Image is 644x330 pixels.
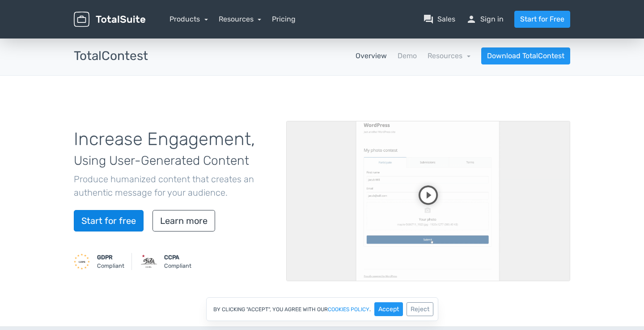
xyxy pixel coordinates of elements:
[169,15,208,23] a: Products
[466,14,477,25] span: person
[74,172,273,199] p: Produce humanized content that creates an authentic message for your audience.
[398,51,417,61] a: Demo
[74,12,145,27] img: TotalSuite for WordPress
[74,153,249,168] span: Using User-Generated Content
[423,14,455,25] a: question_answerSales
[74,129,273,169] h1: Increase Engagement,
[407,302,433,316] button: Reject
[74,49,148,63] h3: TotalContest
[74,253,90,270] img: GDPR
[356,51,387,61] a: Overview
[206,297,438,321] div: By clicking "Accept", you agree with our .
[272,14,296,25] a: Pricing
[481,47,570,64] a: Download TotalContest
[141,253,157,270] img: CCPA
[328,307,369,312] a: cookies policy
[428,51,470,60] a: Resources
[466,14,504,25] a: personSign in
[97,253,124,270] small: Compliant
[374,302,403,316] button: Accept
[164,253,191,270] small: Compliant
[97,254,113,261] strong: GDPR
[164,254,179,261] strong: CCPA
[423,14,434,25] span: question_answer
[219,15,262,23] a: Resources
[153,210,215,231] a: Learn more
[74,210,144,231] a: Start for free
[514,11,570,28] a: Start for Free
